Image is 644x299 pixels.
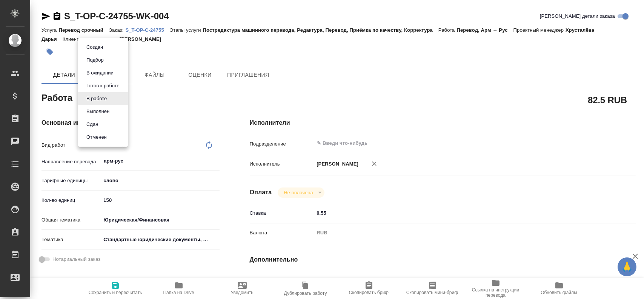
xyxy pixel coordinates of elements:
button: Отменен [84,133,109,141]
button: В ожидании [84,69,116,77]
button: Сдан [84,120,100,129]
button: В работе [84,95,109,103]
button: Готов к работе [84,82,122,90]
button: Выполнен [84,107,112,116]
button: Создан [84,43,105,51]
button: Подбор [84,56,106,64]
